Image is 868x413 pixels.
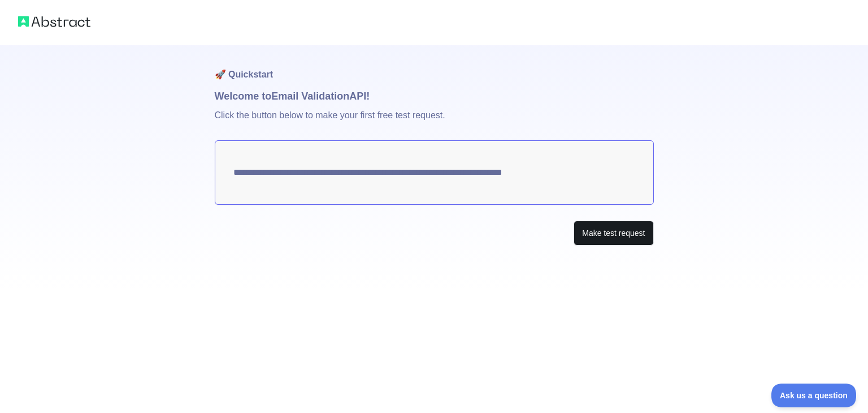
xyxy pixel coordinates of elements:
[215,45,654,88] h1: 🚀 Quickstart
[215,88,654,104] h1: Welcome to Email Validation API!
[18,14,90,29] img: Abstract logo
[771,384,857,407] iframe: Toggle Customer Support
[574,221,653,246] button: Make test request
[215,104,654,140] p: Click the button below to make your first free test request.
